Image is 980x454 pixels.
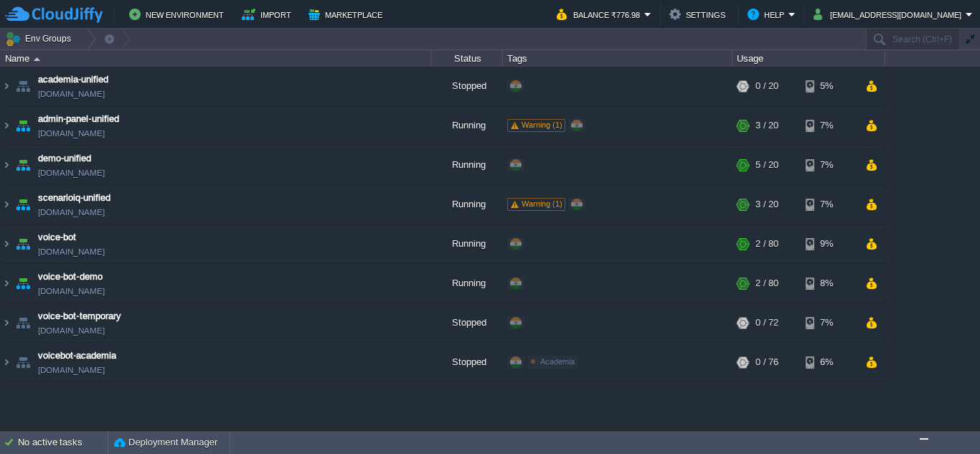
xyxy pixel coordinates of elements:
div: Tags [504,50,732,67]
img: AMDAwAAAACH5BAEAAAAALAAAAAABAAEAAAICRAEAOw== [34,57,40,61]
img: AMDAwAAAACH5BAEAAAAALAAAAAABAAEAAAICRAEAOw== [13,67,33,105]
button: Marketplace [308,6,387,23]
div: 5% [806,67,852,105]
div: 7% [806,303,852,342]
a: admin-panel-unified [38,112,119,126]
div: Running [431,106,503,145]
a: [DOMAIN_NAME] [38,245,105,259]
a: [DOMAIN_NAME] [38,363,105,377]
img: AMDAwAAAACH5BAEAAAAALAAAAAABAAEAAAICRAEAOw== [1,185,12,224]
img: AMDAwAAAACH5BAEAAAAALAAAAAABAAEAAAICRAEAOw== [1,224,12,263]
div: Running [431,264,503,303]
div: Stopped [431,303,503,342]
div: 3 / 20 [755,185,778,224]
span: Academia [540,357,575,366]
button: Balance ₹776.98 [557,6,644,23]
div: Running [431,146,503,184]
span: Warning (1) [522,120,562,129]
button: [EMAIL_ADDRESS][DOMAIN_NAME] [814,6,966,23]
div: 2 / 80 [755,224,778,263]
a: academia-unified [38,72,108,87]
div: 0 / 20 [755,67,778,105]
div: 7% [806,185,852,224]
div: 7% [806,106,852,145]
div: Stopped [431,67,503,105]
a: voice-bot-demo [38,270,103,284]
img: AMDAwAAAACH5BAEAAAAALAAAAAABAAEAAAICRAEAOw== [1,303,12,342]
img: CloudJiffy [5,6,103,24]
div: 5 / 20 [755,146,778,184]
div: Running [431,185,503,224]
div: 2 / 80 [755,264,778,303]
div: 9% [806,224,852,263]
div: 0 / 76 [755,343,778,382]
button: Import [242,6,296,23]
div: 8% [806,264,852,303]
button: Env Groups [5,29,76,49]
iframe: chat widget [920,397,966,440]
div: Name [1,50,430,67]
div: 0 / 72 [755,303,778,342]
a: demo-unified [38,151,91,166]
img: AMDAwAAAACH5BAEAAAAALAAAAAABAAEAAAICRAEAOw== [13,185,33,224]
a: [DOMAIN_NAME] [38,205,105,219]
button: Deployment Manager [114,435,217,450]
a: [DOMAIN_NAME] [38,323,105,338]
a: scenarioiq-unified [38,191,110,205]
button: Help [748,6,788,23]
div: Stopped [431,343,503,382]
button: Settings [669,6,730,23]
a: [DOMAIN_NAME] [38,87,105,101]
a: voice-bot [38,230,76,245]
span: Warning (1) [522,199,562,208]
div: 6% [806,343,852,382]
div: No active tasks [18,431,108,454]
a: voicebot-academia [38,349,116,363]
div: Usage [733,50,885,67]
img: AMDAwAAAACH5BAEAAAAALAAAAAABAAEAAAICRAEAOw== [13,224,33,263]
a: [DOMAIN_NAME] [38,126,105,141]
img: AMDAwAAAACH5BAEAAAAALAAAAAABAAEAAAICRAEAOw== [13,106,33,145]
img: AMDAwAAAACH5BAEAAAAALAAAAAABAAEAAAICRAEAOw== [13,146,33,184]
img: AMDAwAAAACH5BAEAAAAALAAAAAABAAEAAAICRAEAOw== [1,146,12,184]
div: Running [431,224,503,263]
img: AMDAwAAAACH5BAEAAAAALAAAAAABAAEAAAICRAEAOw== [13,264,33,303]
img: AMDAwAAAACH5BAEAAAAALAAAAAABAAEAAAICRAEAOw== [1,106,12,145]
div: 7% [806,146,852,184]
img: AMDAwAAAACH5BAEAAAAALAAAAAABAAEAAAICRAEAOw== [1,264,12,303]
div: 3 / 20 [755,106,778,145]
img: AMDAwAAAACH5BAEAAAAALAAAAAABAAEAAAICRAEAOw== [1,343,12,382]
img: AMDAwAAAACH5BAEAAAAALAAAAAABAAEAAAICRAEAOw== [13,343,33,382]
button: New Environment [129,6,228,23]
img: AMDAwAAAACH5BAEAAAAALAAAAAABAAEAAAICRAEAOw== [1,67,12,105]
a: [DOMAIN_NAME] [38,166,105,180]
img: AMDAwAAAACH5BAEAAAAALAAAAAABAAEAAAICRAEAOw== [13,303,33,342]
a: [DOMAIN_NAME] [38,284,105,298]
div: Status [432,50,502,67]
a: voice-bot-temporary [38,309,121,323]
